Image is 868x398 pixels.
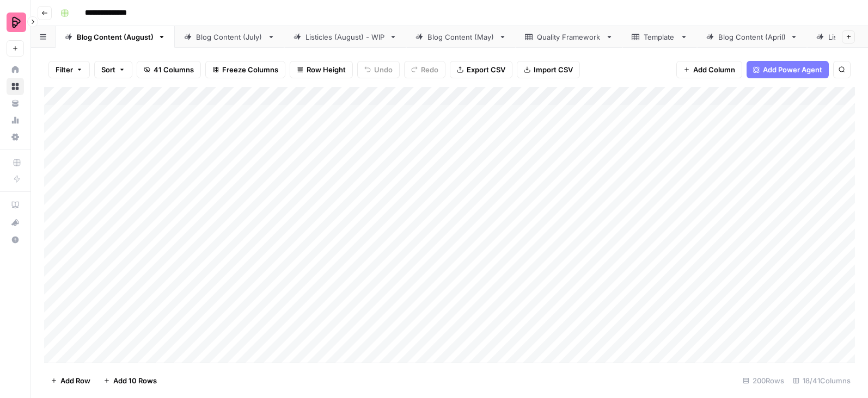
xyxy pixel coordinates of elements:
span: 41 Columns [154,64,194,75]
span: Row Height [307,64,346,75]
div: Listicles (August) - WIP [305,32,385,42]
button: Undo [357,61,400,78]
button: What's new? [7,214,24,231]
span: Add Column [693,64,735,75]
button: 41 Columns [137,61,201,78]
div: Template [644,32,676,42]
span: Sort [101,64,115,75]
a: AirOps Academy [7,196,24,214]
span: Freeze Columns [222,64,278,75]
button: Sort [94,61,132,78]
a: Usage [7,111,24,129]
span: Redo [421,64,438,75]
a: Listicles (August) - WIP [284,26,406,48]
a: Blog Content (May) [406,26,516,48]
div: Blog Content (May) [427,32,494,42]
span: Add 10 Rows [113,375,157,386]
div: Blog Content (April) [718,32,786,42]
button: Add Row [44,372,97,389]
div: Quality Framework [537,32,601,42]
span: Add Power Agent [763,64,822,75]
span: Export CSV [467,64,505,75]
a: Template [622,26,697,48]
a: Your Data [7,95,24,112]
button: Workspace: Preply [7,9,24,36]
button: Add 10 Rows [97,372,163,389]
button: Filter [48,61,90,78]
span: Import CSV [534,64,573,75]
div: Listicles [828,32,856,42]
button: Row Height [290,61,353,78]
button: Import CSV [517,61,580,78]
a: Blog Content (July) [175,26,284,48]
a: Browse [7,78,24,95]
div: Blog Content (July) [196,32,263,42]
a: Settings [7,128,24,146]
a: Home [7,61,24,78]
span: Filter [56,64,73,75]
div: What's new? [7,214,23,231]
button: Export CSV [450,61,512,78]
button: Help + Support [7,231,24,248]
span: Add Row [60,375,90,386]
button: Redo [404,61,445,78]
a: Blog Content (April) [697,26,807,48]
img: Preply Logo [7,13,26,32]
button: Freeze Columns [205,61,285,78]
button: Add Column [676,61,742,78]
button: Add Power Agent [747,61,829,78]
div: Blog Content (August) [77,32,154,42]
span: Undo [374,64,393,75]
a: Blog Content (August) [56,26,175,48]
a: Quality Framework [516,26,622,48]
div: 18/41 Columns [788,372,855,389]
div: 200 Rows [738,372,788,389]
